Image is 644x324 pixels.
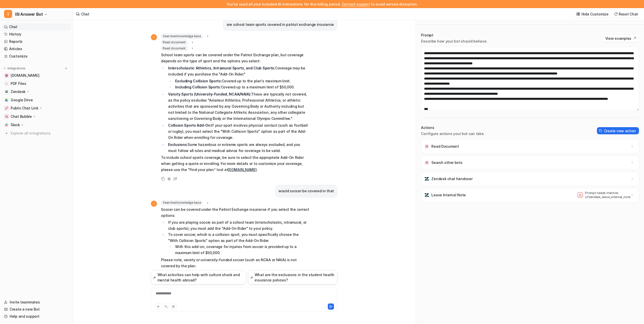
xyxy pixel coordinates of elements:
[5,99,8,102] img: Google Drive
[5,82,8,85] img: PDF Files
[174,78,309,84] li: Covered up to the plan's maximum limit.
[11,106,38,111] p: Public Chat Link
[2,31,71,38] a: History
[11,81,26,86] span: PDF Files
[168,91,309,122] p: These are typically not covered, as the policy excludes "Amateur Athletics; Professional Athletic...
[11,89,26,94] p: Zendesk
[228,167,256,172] a: [DOMAIN_NAME]
[431,176,472,181] p: Zendesk chat handover
[64,67,68,70] img: menu_add.svg
[11,129,69,137] span: Explore all integrations
[424,144,429,149] img: Read Document icon
[151,270,246,284] button: What activities can help with culture shock and mental health abroad?
[424,160,429,165] img: Search other bots icon
[81,11,89,17] div: Chat
[168,66,275,70] strong: Interscholastic Athletics, Intramural Sports, and Club Sports:
[11,122,20,127] p: Slack
[5,90,8,93] img: Zendesk
[421,39,487,44] p: Describe how your bot should behave.
[3,67,7,70] img: expand menu
[2,53,71,60] a: Customize
[5,115,8,118] img: Chat Bubble
[421,33,487,38] p: Prompt
[8,66,26,70] p: Integrations
[227,22,334,28] p: are school team sports covered in patriot exchange insurance
[2,23,71,30] a: Chat
[424,176,429,181] img: Zendesk chat handover icon
[151,201,157,207] span: I
[15,11,43,18] span: ISI Answer Bot
[2,66,27,71] button: Integrations
[167,232,309,256] li: To cover soccer, which is a collision sport, you must specifically choose the "With Collision Spo...
[161,257,309,269] p: Please note, varsity or university-funded soccer (such as NCAA or NAIA) is not covered by the plan.
[11,114,32,119] p: Chat Bubble
[2,38,71,45] a: Reports
[2,299,71,306] a: Invite teammates
[431,144,459,149] p: Read Document
[161,46,188,51] span: Read document
[2,306,71,313] a: Create a new Bot
[161,52,309,64] p: School team sports can be covered under the Patriot Exchange plan, but coverage depends on the ty...
[278,188,334,194] p: would soccer be covered in that
[2,80,71,87] a: PDF FilesPDF Files
[599,129,602,132] img: create-action-icon.svg
[161,40,188,45] span: Read document
[2,97,71,104] a: Google DriveGoogle Drive
[603,35,639,42] button: View examples
[168,92,251,96] strong: Varsity Sports (University-Funded, NCAA/NAIA):
[168,142,309,154] p: Some hazardous or extreme sports are always excluded, and you must follow all rules and medical a...
[2,45,71,52] a: Articles
[11,98,33,103] span: Google Drive
[613,10,640,18] button: Reset Chat
[161,200,203,205] span: Searched knowledge base
[5,123,8,126] img: Slack
[248,270,337,284] button: What are the exclusions in the student health insurance policies?
[575,10,611,18] button: Hide Customize
[175,85,221,89] strong: Including Collision Sports:
[2,313,71,320] a: Help and support
[5,74,8,77] img: www.internationalstudentinsurance.com
[342,2,370,6] span: Contact support
[431,160,462,165] p: Search other bots
[431,193,466,198] p: Leave Internal Note
[614,12,618,16] img: reset
[168,142,188,147] strong: Exclusions:
[161,34,203,39] span: Searched knowledge base
[168,123,211,127] strong: Collision Sports Add-On:
[151,34,157,40] span: I
[4,10,12,18] span: I
[167,219,309,232] li: If you are playing soccer as part of a school team (interscholastic, intramural, or club sports),...
[175,79,222,83] strong: Excluding Collision Sports:
[11,73,39,78] span: [DOMAIN_NAME]
[597,127,639,134] button: Create new action
[161,270,309,282] p: For more information or to include the collision sports rider, please use the “Find your plan” to...
[424,193,429,198] img: Leave Internal Note icon
[168,122,309,141] p: If your sport involves physical contact (such as football or rugby), you must select the "With Co...
[421,131,485,136] p: Configure actions your bot can take.
[161,155,309,173] p: To include school sports coverage, be sure to select the appropriate Add-On Rider when getting a ...
[581,11,609,17] p: Hide Customize
[174,244,309,256] li: With this add-on, coverage for injuries from soccer is provided up to a maximum limit of $50,000.
[4,131,9,136] img: explore all integrations
[2,130,71,137] a: Explore all integrations
[585,191,626,199] p: Prompt needs mention of zendesk_leave_internal_note
[161,206,309,219] p: Soccer can be covered under the Patriot Exchange insurance if you select the correct options:
[576,12,580,16] img: customize
[168,65,309,77] p: Coverage may be included if you purchase the "Add-On Rider."
[2,72,71,79] a: www.internationalstudentinsurance.com[DOMAIN_NAME]
[5,107,8,110] img: Public Chat Link
[421,125,485,130] p: Actions
[174,84,309,90] li: Covered up to a maximum limit of $50,000.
